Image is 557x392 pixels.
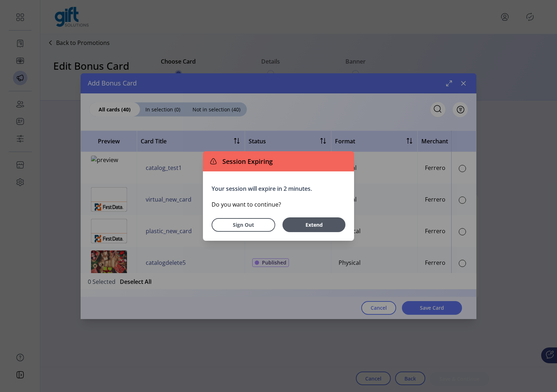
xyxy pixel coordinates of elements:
[282,217,345,232] button: Extend
[219,157,273,166] span: Session Expiring
[212,218,275,232] button: Sign Out
[286,221,342,229] span: Extend
[212,200,345,209] p: Do you want to continue?
[221,221,266,229] span: Sign Out
[212,184,345,193] p: Your session will expire in 2 minutes.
